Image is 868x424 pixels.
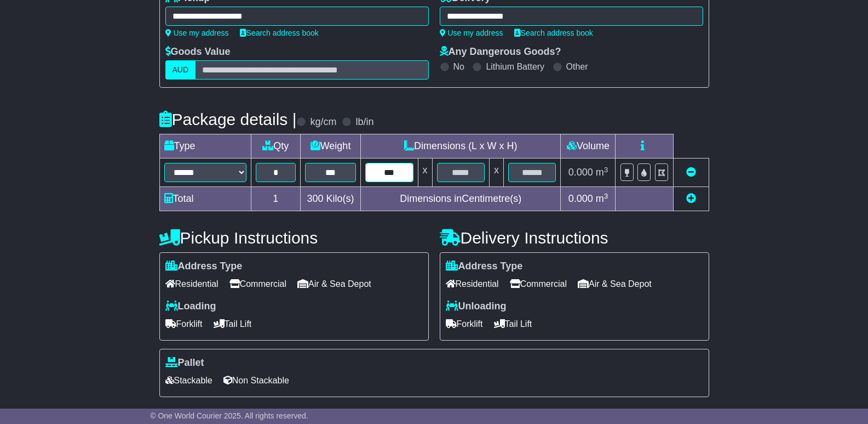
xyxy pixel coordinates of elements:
label: Lithium Battery [486,61,544,72]
label: Address Type [446,261,523,273]
span: Tail Lift [214,315,252,332]
sup: 3 [604,192,608,200]
label: lb/in [355,116,373,128]
h4: Pickup Instructions [159,229,429,247]
span: Air & Sea Depot [578,275,652,292]
td: Type [159,134,251,159]
a: Remove this item [686,167,696,178]
span: Residential [446,275,499,292]
a: Search address book [240,29,319,37]
a: Use my address [165,29,229,37]
label: Any Dangerous Goods? [440,46,561,58]
td: x [489,159,503,187]
td: Weight [301,134,361,159]
label: kg/cm [310,116,336,128]
td: Qty [251,134,301,159]
a: Use my address [440,29,503,37]
label: Goods Value [165,46,231,58]
span: © One World Courier 2025. All rights reserved. [150,411,308,420]
span: Commercial [510,275,567,292]
span: Tail Lift [494,315,532,332]
span: 0.000 [568,193,593,204]
label: Address Type [165,261,243,273]
span: Forklift [165,315,203,332]
label: Pallet [165,357,204,369]
td: Kilo(s) [301,187,361,211]
a: Add new item [686,193,696,204]
sup: 3 [604,166,608,174]
td: Volume [561,134,616,159]
a: Search address book [514,29,593,37]
td: Total [159,187,251,211]
span: 300 [307,193,324,204]
td: Dimensions in Centimetre(s) [361,187,561,211]
span: 0.000 [568,167,593,178]
span: Residential [165,275,219,292]
span: m [596,193,608,204]
span: Air & Sea Depot [297,275,371,292]
span: Forklift [446,315,483,332]
span: m [596,167,608,178]
span: Commercial [229,275,286,292]
td: Dimensions (L x W x H) [361,134,561,159]
h4: Delivery Instructions [440,229,709,247]
h4: Package details | [159,110,297,128]
span: Stackable [165,372,212,389]
span: Non Stackable [223,372,289,389]
label: Loading [165,301,216,313]
label: Unloading [446,301,507,313]
label: Other [566,61,588,72]
label: AUD [165,60,196,80]
td: x [418,159,432,187]
label: No [453,61,464,72]
td: 1 [251,187,301,211]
